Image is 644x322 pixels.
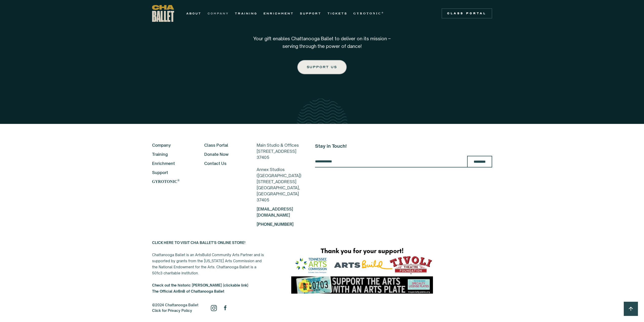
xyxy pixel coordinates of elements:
[177,179,180,182] sup: ®
[257,206,293,218] a: [EMAIL_ADDRESS][DOMAIN_NAME]
[300,10,321,16] a: SUPPORT
[204,160,243,166] a: Contact Us
[152,283,248,287] a: Check out the historic [PERSON_NAME] (clickable link)
[152,240,245,245] a: CLICK HERE TO VISIT CHA BALLET'S ONLINE STORE!
[442,8,492,18] a: Class Portal
[327,10,347,16] a: TICKETS
[152,160,191,166] a: Enrichment
[246,35,398,50] p: Your gift enables Chattanooga Ballet to deliver on its mission – serving through the power of dance!
[445,11,489,15] div: Class Portal
[152,302,198,313] div: ©2024 Chattanooga Ballet
[152,142,191,148] a: Company
[152,240,266,294] div: Chattanooga Ballet is an ArtsBuild Community Arts Partner and is supported by grants from the [US...
[307,64,337,70] div: support us
[152,5,174,22] a: home
[263,10,294,16] a: ENRICHMENT
[152,179,191,185] a: GYROTONIC®
[297,60,346,74] a: support us
[152,151,191,157] a: Training
[315,156,492,167] form: Email Form
[257,222,294,227] a: [PHONE_NUMBER]
[354,12,382,15] strong: GYROTONIC
[354,10,384,16] a: GYROTONIC®
[235,10,257,16] a: TRAINING
[315,142,492,150] h5: Stay in Touch!
[152,289,224,293] strong: The Official AirBnB of Chattanooga Ballet
[204,151,243,157] a: Donate Now
[257,142,301,203] div: Main Studio & Offices [STREET_ADDRESS] 37405 Annex Studios ([GEOGRAPHIC_DATA]) [STREET_ADDRESS] [...
[152,179,177,184] strong: GYROTONIC
[204,142,243,148] a: Class Portal
[186,10,201,16] a: ABOUT
[152,308,192,313] a: Click for Privacy Policy
[152,169,191,176] a: Support
[207,10,229,16] a: COMPANY
[382,11,384,14] sup: ®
